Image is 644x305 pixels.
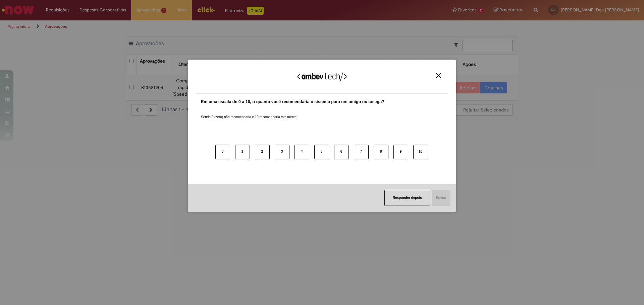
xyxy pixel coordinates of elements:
[201,107,298,120] label: Sendo 0 (zero) não recomendaria e 10 recomendaria totalmente.
[275,145,289,159] button: 3
[384,190,430,206] button: Responder depois
[294,145,309,159] button: 4
[235,145,250,159] button: 1
[314,145,329,159] button: 5
[354,145,369,159] button: 7
[215,145,230,159] button: 0
[297,72,347,81] img: Logo Ambevtech
[201,99,384,105] label: Em uma escala de 0 a 10, o quanto você recomendaria o sistema para um amigo ou colega?
[413,145,428,159] button: 10
[434,73,443,78] button: Close
[436,73,441,78] img: Close
[393,145,408,159] button: 9
[374,145,388,159] button: 8
[334,145,349,159] button: 6
[255,145,270,159] button: 2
